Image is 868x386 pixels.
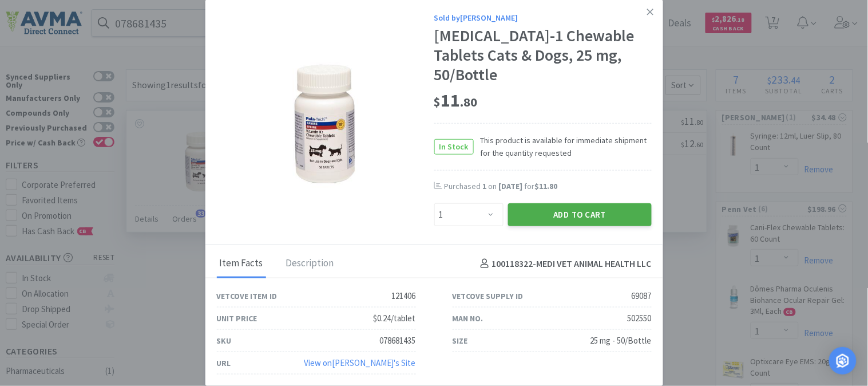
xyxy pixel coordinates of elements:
div: Size [453,334,468,347]
div: Unit Price [217,312,257,325]
img: f0e029e6c6c64d71a7b30ea846f5dd41_69087.jpeg [251,44,400,193]
h4: 100118322 - MEDI VET ANIMAL HEALTH LLC [476,257,652,271]
span: . 80 [461,94,478,110]
span: [DATE] [499,180,523,191]
div: Item Facts [217,250,266,278]
div: $0.24/tablet [374,312,416,325]
div: Vetcove Supply ID [453,290,524,302]
div: Man No. [453,312,483,325]
span: 1 [483,180,487,191]
span: $11.80 [535,180,558,191]
div: 502550 [628,312,652,325]
div: 25 mg - 50/Bottle [590,334,652,348]
span: $ [434,94,441,110]
button: Add to Cart [508,203,652,226]
div: [MEDICAL_DATA]-1 Chewable Tablets Cats & Dogs, 25 mg, 50/Bottle [434,26,652,84]
div: Sold by [PERSON_NAME] [434,11,652,24]
a: View on[PERSON_NAME]'s Site [304,357,416,368]
span: In Stock [435,139,473,153]
span: 11 [434,89,478,112]
div: 69087 [632,289,652,303]
div: 078681435 [380,334,416,348]
div: Description [283,250,337,278]
div: Open Intercom Messenger [829,347,857,375]
span: This product is available for immediate shipment for the quantity requested [474,134,652,160]
div: Purchased on for [445,180,652,192]
div: URL [217,357,231,369]
div: SKU [217,334,232,347]
div: 121406 [392,289,416,303]
div: Vetcove Item ID [217,290,278,302]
